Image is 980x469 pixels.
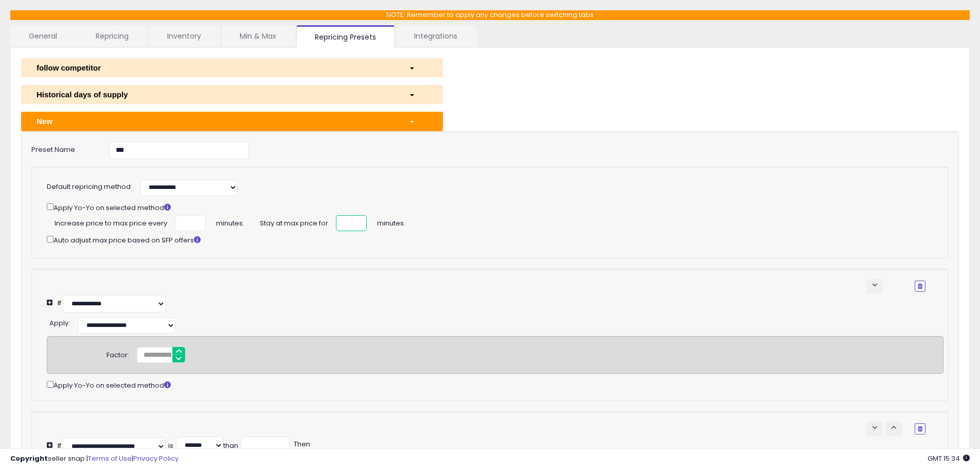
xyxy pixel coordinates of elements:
[10,25,76,47] a: General
[77,25,147,47] a: Repricing
[867,279,883,293] button: keyboard_arrow_down
[106,347,129,360] div: Factor:
[29,116,401,127] div: New
[260,215,328,229] span: Stay at max price for
[88,454,132,463] a: Terms of Use
[292,439,312,449] span: Then:
[24,142,101,155] label: Preset Name
[29,62,401,73] div: follow competitor
[918,426,922,432] i: Remove Condition
[886,422,902,436] button: keyboard_arrow_up
[296,25,395,48] a: Repricing Presets
[221,25,295,47] a: Min & Max
[396,25,476,47] a: Integrations
[47,201,925,213] div: Apply Yo-Yo on selected method
[377,215,405,229] span: minutes.
[867,422,883,436] button: keyboard_arrow_down
[55,215,167,229] span: Increase price to max price every
[21,85,443,104] button: Historical days of supply
[21,112,443,131] button: New
[29,89,401,100] div: Historical days of supply
[10,454,179,464] div: seller snap | |
[223,441,238,451] div: than
[918,283,922,289] i: Remove Condition
[870,423,880,432] span: keyboard_arrow_down
[133,454,179,463] a: Privacy Policy
[47,234,925,246] div: Auto adjust max price based on SFP offers
[870,280,880,290] span: keyboard_arrow_down
[928,454,970,463] span: 2025-10-6 15:34 GMT
[168,441,173,451] div: is
[47,182,132,192] label: Default repricing method:
[49,315,70,328] div: :
[49,318,68,328] span: Apply
[216,215,244,229] span: minutes.
[10,10,970,20] p: NOTE: Remember to apply any changes before switching tabs
[149,25,220,47] a: Inventory
[47,379,943,391] div: Apply Yo-Yo on selected method
[10,454,48,463] strong: Copyright
[889,423,899,432] span: keyboard_arrow_up
[21,58,443,77] button: follow competitor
